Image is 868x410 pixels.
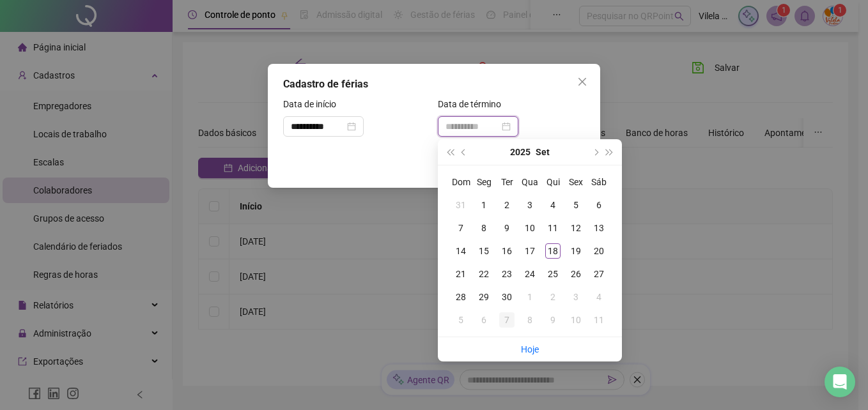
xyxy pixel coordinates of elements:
td: 2025-09-21 [449,262,472,285]
div: 3 [522,197,538,213]
div: 13 [591,220,607,236]
td: 2025-09-26 [564,262,587,285]
th: Seg [472,171,495,194]
div: 5 [568,197,584,213]
div: 7 [499,312,515,328]
button: prev-year [457,139,471,165]
div: 1 [476,197,492,213]
div: 10 [522,220,538,236]
th: Sáb [587,171,610,194]
td: 2025-10-05 [449,308,472,331]
td: 2025-10-10 [564,308,587,331]
a: Hoje [521,344,539,354]
td: 2025-10-01 [518,285,541,308]
label: Data de término [438,97,509,111]
div: 5 [453,312,469,328]
button: next-year [588,139,602,165]
th: Dom [449,171,472,194]
div: 9 [499,220,515,236]
th: Ter [495,171,518,194]
td: 2025-09-05 [564,194,587,216]
div: 24 [522,266,538,282]
div: 15 [476,243,492,259]
button: month panel [536,139,550,165]
div: 29 [476,289,492,305]
div: 14 [453,243,469,259]
td: 2025-10-03 [564,285,587,308]
button: year panel [510,139,531,165]
div: Cadastro de férias [283,77,585,92]
td: 2025-09-08 [472,216,495,239]
div: 22 [476,266,492,282]
div: 2 [545,289,561,305]
div: 9 [545,312,561,328]
div: 23 [499,266,515,282]
div: 28 [453,289,469,305]
td: 2025-10-06 [472,308,495,331]
div: 16 [499,243,515,259]
div: 19 [568,243,584,259]
td: 2025-09-10 [518,216,541,239]
td: 2025-09-19 [564,239,587,262]
td: 2025-08-31 [449,194,472,216]
div: 7 [453,220,469,236]
div: 18 [545,243,561,259]
td: 2025-09-07 [449,216,472,239]
td: 2025-10-07 [495,308,518,331]
th: Qui [541,171,564,194]
div: 26 [568,266,584,282]
td: 2025-09-27 [587,262,610,285]
td: 2025-09-11 [541,216,564,239]
div: 1 [522,289,538,305]
div: Open Intercom Messenger [825,367,855,397]
td: 2025-09-24 [518,262,541,285]
td: 2025-10-09 [541,308,564,331]
div: 6 [476,312,492,328]
button: super-next-year [603,139,617,165]
th: Qua [518,171,541,194]
td: 2025-09-02 [495,194,518,216]
div: 30 [499,289,515,305]
div: 12 [568,220,584,236]
div: 4 [545,197,561,213]
div: 6 [591,197,607,213]
td: 2025-09-12 [564,216,587,239]
td: 2025-09-09 [495,216,518,239]
div: 8 [522,312,538,328]
td: 2025-09-18 [541,239,564,262]
span: close [577,77,587,87]
td: 2025-09-30 [495,285,518,308]
div: 11 [545,220,561,236]
button: Close [572,72,593,92]
td: 2025-09-29 [472,285,495,308]
div: 2 [499,197,515,213]
div: 4 [591,289,607,305]
div: 27 [591,266,607,282]
td: 2025-09-15 [472,239,495,262]
td: 2025-09-22 [472,262,495,285]
td: 2025-09-25 [541,262,564,285]
div: 10 [568,312,584,328]
td: 2025-09-28 [449,285,472,308]
td: 2025-10-11 [587,308,610,331]
td: 2025-09-14 [449,239,472,262]
div: 31 [453,197,469,213]
td: 2025-10-04 [587,285,610,308]
div: 25 [545,266,561,282]
div: 11 [591,312,607,328]
td: 2025-09-03 [518,194,541,216]
div: 21 [453,266,469,282]
button: super-prev-year [443,139,457,165]
div: 3 [568,289,584,305]
td: 2025-09-06 [587,194,610,216]
th: Sex [564,171,587,194]
div: 20 [591,243,607,259]
label: Data de início [283,97,345,111]
td: 2025-09-13 [587,216,610,239]
td: 2025-09-16 [495,239,518,262]
td: 2025-10-02 [541,285,564,308]
td: 2025-09-01 [472,194,495,216]
div: 8 [476,220,492,236]
td: 2025-09-20 [587,239,610,262]
td: 2025-09-17 [518,239,541,262]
